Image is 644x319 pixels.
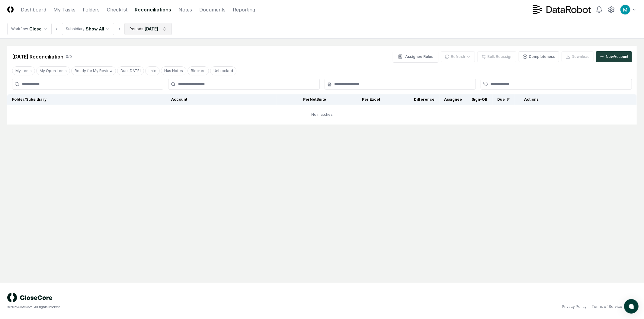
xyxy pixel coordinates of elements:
button: atlas-launcher [624,299,639,314]
button: Assignee Rules [393,51,438,63]
button: Blocked [187,66,209,75]
th: Per NetSuite [277,94,331,105]
a: Reporting [233,6,255,13]
button: Periods[DATE] [124,23,172,35]
a: Documents [199,6,226,13]
button: Late [145,66,160,75]
th: Folder/Subsidiary [7,94,166,105]
a: Terms of Service [591,304,622,309]
div: [DATE] Reconciliation [12,53,63,60]
div: [DATE] [145,26,158,32]
button: My Items [12,66,35,75]
div: Account [171,97,272,102]
th: Difference [385,94,440,105]
button: Has Notes [161,66,186,75]
th: Sign-Off [467,94,493,105]
div: Workflow [11,26,28,32]
div: New Account [606,54,628,59]
button: My Open Items [36,66,70,75]
div: Periods [130,26,143,32]
img: logo [7,293,53,302]
img: ACg8ocIk6UVBSJ1Mh_wKybhGNOx8YD4zQOa2rDZHjRd5UfivBFfoWA=s96-c [620,5,630,14]
a: My Tasks [53,6,75,13]
div: © 2025 CloseCore. All rights reserved. [7,305,322,309]
button: Due Today [117,66,144,75]
a: Folders [83,6,100,13]
button: NewAccount [596,51,632,62]
div: Actions [520,97,632,102]
a: Checklist [107,6,127,13]
div: 0 / 0 [66,54,72,59]
button: Ready for My Review [71,66,116,75]
a: Reconciliations [135,6,171,13]
img: DataRobot logo [533,5,591,14]
th: Per Excel [331,94,385,105]
a: Dashboard [21,6,46,13]
div: Subsidiary [66,26,85,32]
nav: breadcrumb [7,23,172,35]
button: Completeness [519,51,559,62]
img: Logo [7,6,14,13]
th: Assignee [440,94,467,105]
button: Unblocked [210,66,236,75]
a: Notes [178,6,192,13]
a: Privacy Policy [562,304,587,309]
div: Due [498,97,510,102]
td: No matches [7,105,637,125]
